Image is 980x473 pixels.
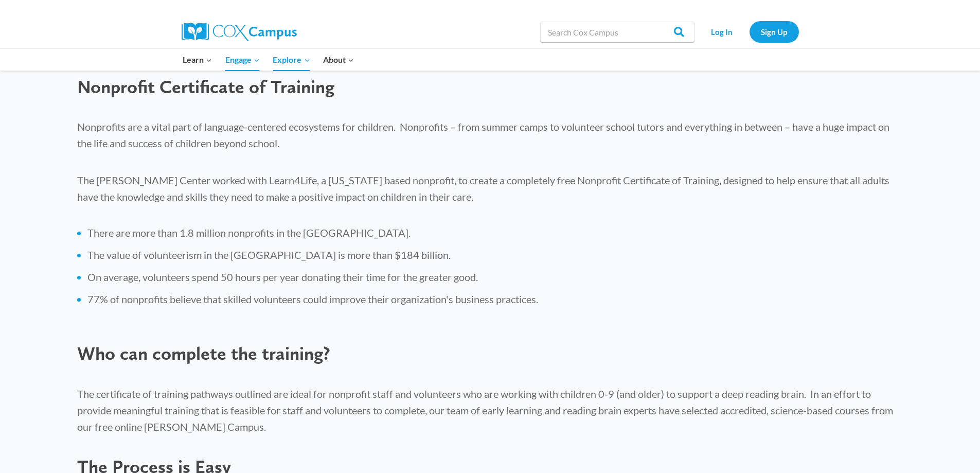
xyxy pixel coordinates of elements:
[77,386,903,435] p: The certificate of training pathways outlined are ideal for nonprofit staff and volunteers who ar...
[700,21,744,42] a: Log In
[77,118,903,151] p: Nonprofits are a vital part of language-centered ecosystems for children. Nonprofits – from summe...
[176,49,219,71] button: Child menu of Learn
[77,342,330,364] span: Who can complete the training?
[182,23,297,41] img: Cox Campus
[176,49,361,71] nav: Primary Navigation
[540,22,694,42] input: Search Cox Campus
[219,49,266,71] button: Child menu of Engage
[316,49,361,71] button: Child menu of About
[87,292,903,306] li: 77% of nonprofits believe that skilled volunteers could improve their organization's business pra...
[77,172,903,205] p: The [PERSON_NAME] Center worked with Learn4Life, a [US_STATE] based nonprofit, to create a comple...
[700,21,799,42] nav: Secondary Navigation
[266,49,317,71] button: Child menu of Explore
[87,225,903,240] li: There are more than 1.8 million nonprofits in the [GEOGRAPHIC_DATA].
[87,248,903,262] li: The value of volunteerism in the [GEOGRAPHIC_DATA] is more than $184 billion.
[77,76,334,98] span: Nonprofit Certificate of Training
[87,270,903,284] li: On average, volunteers spend 50 hours per year donating their time for the greater good.
[750,21,799,42] a: Sign Up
